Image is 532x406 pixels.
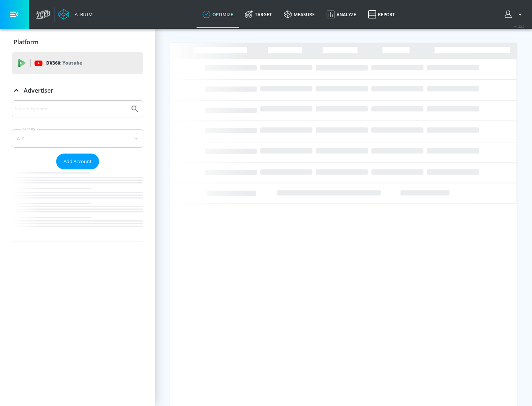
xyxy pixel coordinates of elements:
div: Platform [12,32,143,52]
a: measure [278,1,321,28]
div: Atrium [72,11,93,18]
p: DV360: [46,59,82,67]
p: Platform [14,38,38,46]
a: Report [362,1,401,28]
p: Advertiser [24,86,53,94]
div: Advertiser [12,100,143,241]
a: Analyze [321,1,362,28]
a: optimize [197,1,239,28]
button: Add Account [56,154,99,169]
div: Advertiser [12,80,143,101]
input: Search by name [15,104,127,114]
p: Youtube [62,59,82,67]
label: Sort By [21,127,37,131]
span: v 4.32.0 [514,24,525,28]
nav: list of Advertiser [12,169,143,241]
span: Add Account [64,157,92,166]
a: Target [239,1,278,28]
a: Atrium [58,9,93,20]
div: DV360: Youtube [12,52,143,74]
div: A-Z [12,129,143,148]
